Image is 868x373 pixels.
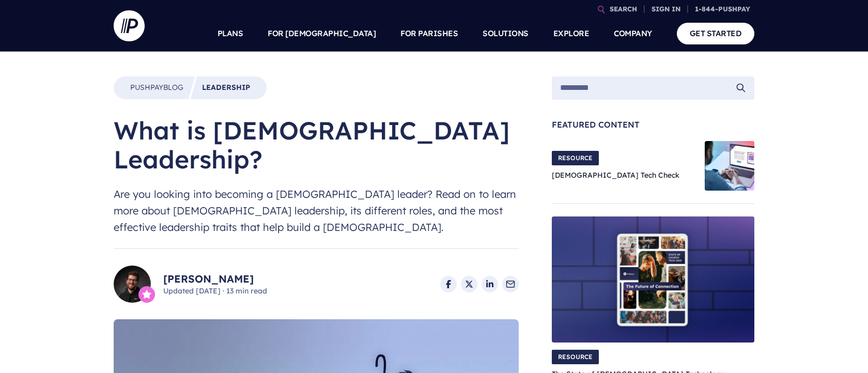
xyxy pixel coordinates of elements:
[223,286,224,296] span: ·
[268,15,376,52] a: FOR [DEMOGRAPHIC_DATA]
[114,116,519,174] h1: What is [DEMOGRAPHIC_DATA] Leadership?
[552,350,599,364] span: RESOURCE
[202,83,250,93] a: Leadership
[163,286,267,297] span: Updated [DATE] 13 min read
[552,170,679,180] a: [DEMOGRAPHIC_DATA] Tech Check
[705,141,754,191] img: Church Tech Check Blog Hero Image
[130,83,163,92] span: Pushpay
[677,23,755,44] a: GET STARTED
[130,83,183,93] a: PushpayBlog
[218,15,243,52] a: PLANS
[440,276,457,292] a: Share on Facebook
[553,15,590,52] a: EXPLORE
[614,15,652,52] a: COMPANY
[483,15,529,52] a: SOLUTIONS
[552,151,599,165] span: RESOURCE
[114,266,151,303] img: Jonathan Louvis
[461,276,477,292] a: Share on X
[163,272,267,286] a: [PERSON_NAME]
[400,15,458,52] a: FOR PARISHES
[552,120,754,129] span: Featured Content
[502,276,519,292] a: Share via Email
[114,186,519,236] span: Are you looking into becoming a [DEMOGRAPHIC_DATA] leader? Read on to learn more about [DEMOGRAPH...
[482,276,498,292] a: Share on LinkedIn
